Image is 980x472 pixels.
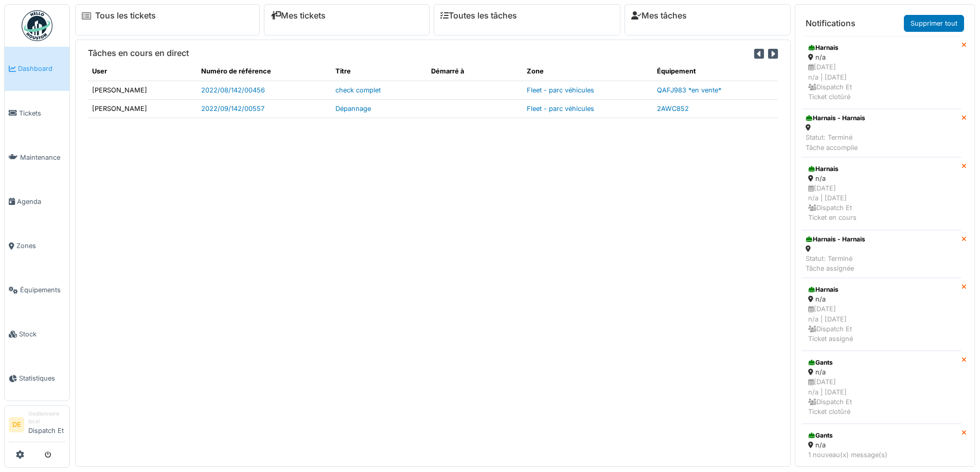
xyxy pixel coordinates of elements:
[523,62,653,81] th: Zone
[808,285,955,294] div: Harnais
[440,11,517,21] a: Toutes les tâches
[631,11,687,21] a: Mes tâches
[808,52,955,62] div: n/a
[335,86,381,94] a: check complet
[806,18,856,28] h6: Notifications
[88,48,189,58] h6: Tâches en cours en direct
[801,230,961,278] a: Harnais - Harnais Statut: TerminéTâche assignée
[88,99,197,118] td: [PERSON_NAME]
[808,304,955,344] div: [DATE] n/a | [DATE] Dispatch Et Ticket assigné
[22,10,52,41] img: Badge_color-CXgf-gQk.svg
[28,410,65,426] div: Gestionnaire local
[808,358,955,367] div: Gants
[28,410,65,440] li: Dispatch Et
[808,294,955,304] div: n/a
[92,67,107,75] span: translation missing: fr.shared.user
[331,62,427,81] th: Titre
[197,62,332,81] th: Numéro de référence
[5,91,69,135] a: Tickets
[17,197,65,206] span: Agenda
[20,153,65,162] span: Maintenance
[806,114,865,123] div: Harnais - Harnais
[18,64,65,73] span: Dashboard
[5,312,69,356] a: Stock
[271,11,326,21] a: Mes tickets
[5,224,69,268] a: Zones
[806,133,865,152] div: Statut: Terminé Tâche accomplie
[19,373,65,383] span: Statistiques
[5,135,69,179] a: Maintenance
[808,377,955,417] div: [DATE] n/a | [DATE] Dispatch Et Ticket clotûré
[801,424,961,467] a: Gants n/a 1 nouveau(x) message(s)
[801,109,961,157] a: Harnais - Harnais Statut: TerminéTâche accomplie
[201,86,265,94] a: 2022/08/142/00456
[657,86,721,94] a: QAFJ983 *en vente*
[657,105,689,112] a: 2AWC852
[427,62,523,81] th: Démarré à
[806,235,865,244] div: Harnais - Harnais
[808,450,955,460] div: 1 nouveau(x) message(s)
[808,174,955,183] div: n/a
[95,11,156,21] a: Tous les tickets
[801,351,961,424] a: Gants n/a [DATE]n/a | [DATE] Dispatch EtTicket clotûré
[808,440,955,450] div: n/a
[5,47,69,91] a: Dashboard
[808,164,955,174] div: Harnais
[19,108,65,118] span: Tickets
[808,367,955,377] div: n/a
[19,329,65,339] span: Stock
[527,105,594,112] a: Fleet - parc véhicules
[801,278,961,351] a: Harnais n/a [DATE]n/a | [DATE] Dispatch EtTicket assigné
[808,43,955,52] div: Harnais
[808,431,955,440] div: Gants
[20,285,65,295] span: Équipements
[801,36,961,109] a: Harnais n/a [DATE]n/a | [DATE] Dispatch EtTicket clotûré
[5,179,69,223] a: Agenda
[527,86,594,94] a: Fleet - parc véhicules
[5,356,69,401] a: Statistiques
[335,105,371,112] a: Dépannage
[806,254,865,273] div: Statut: Terminé Tâche assignée
[88,81,197,99] td: [PERSON_NAME]
[9,410,65,442] a: DE Gestionnaire localDispatch Et
[9,417,24,432] li: DE
[801,157,961,230] a: Harnais n/a [DATE]n/a | [DATE] Dispatch EtTicket en cours
[16,241,65,251] span: Zones
[808,62,955,102] div: [DATE] n/a | [DATE] Dispatch Et Ticket clotûré
[653,62,778,81] th: Équipement
[808,183,955,223] div: [DATE] n/a | [DATE] Dispatch Et Ticket en cours
[904,15,964,32] a: Supprimer tout
[201,105,264,112] a: 2022/09/142/00557
[5,268,69,312] a: Équipements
